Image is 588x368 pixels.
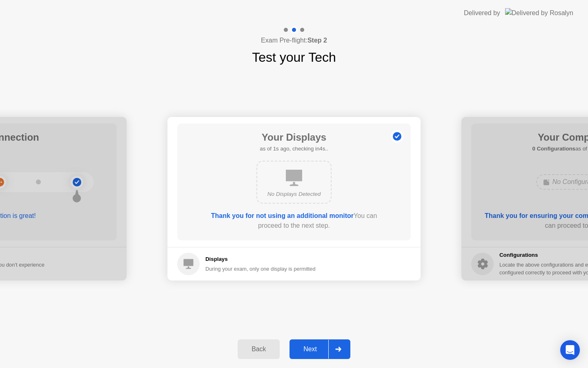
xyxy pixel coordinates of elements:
[211,212,354,219] b: Thank you for not using an additional monitor
[560,340,580,360] div: Open Intercom Messenger
[238,339,280,359] button: Back
[505,8,573,18] img: Delivered by Rosalyn
[260,145,328,153] h5: as of 1s ago, checking in4s..
[264,190,324,198] div: No Displays Detected
[240,346,277,353] div: Back
[261,36,327,45] h4: Exam Pre-flight:
[205,255,316,263] h5: Displays
[290,339,350,359] button: Next
[260,130,328,145] h1: Your Displays
[200,211,388,231] div: You can proceed to the next step.
[205,265,316,273] div: During your exam, only one display is permitted
[307,37,327,44] b: Step 2
[292,346,328,353] div: Next
[464,8,500,18] div: Delivered by
[252,47,336,67] h1: Test your Tech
